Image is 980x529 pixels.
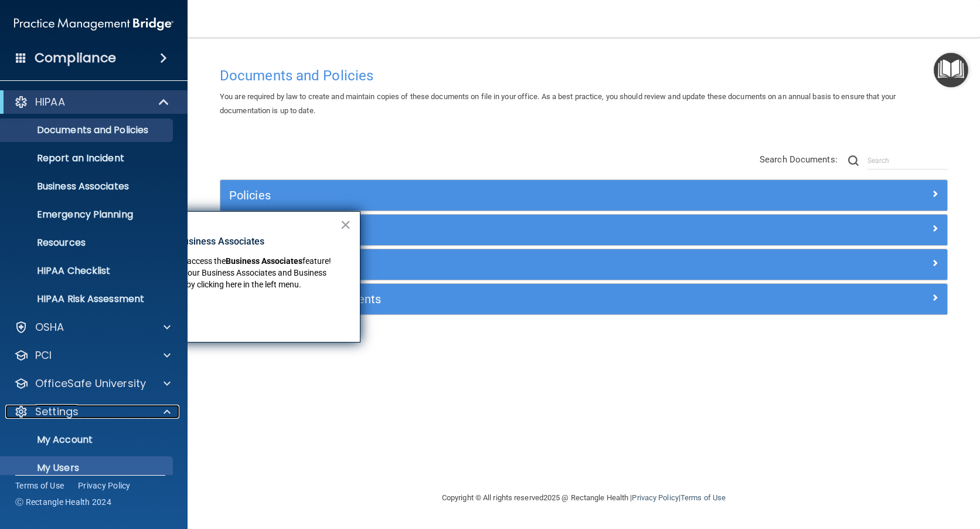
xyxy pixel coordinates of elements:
a: Privacy Policy [78,480,131,491]
p: HIPAA Checklist [8,265,168,277]
img: PMB logo [14,12,173,36]
h4: Documents and Policies [220,68,948,83]
span: feature! You can now manage your Business Associates and Business Associate Agreements by clickin... [103,256,333,289]
p: New Location for Business Associates [103,235,339,248]
h5: Employee Acknowledgments [229,293,757,306]
a: Terms of Use [680,493,726,502]
p: OSHA [35,320,64,334]
p: Settings [35,405,79,419]
p: HIPAA Risk Assessment [8,293,168,305]
a: Terms of Use [15,480,64,491]
div: Copyright © All rights reserved 2025 @ Rectangle Health | | [370,479,798,517]
strong: Business Associates [226,256,302,266]
img: ic-search.3b580494.png [848,155,859,166]
p: Emergency Planning [8,209,168,221]
input: Search [867,152,948,169]
h5: Policies [229,189,757,202]
span: You are required by law to create and maintain copies of these documents on file in your office. ... [220,92,896,115]
p: My Account [8,434,168,446]
button: Open Resource Center [934,53,968,87]
a: Privacy Policy [632,493,678,502]
p: Documents and Policies [8,124,168,136]
span: Search Documents: [760,154,838,165]
span: Ⓒ Rectangle Health 2024 [15,496,111,508]
p: OfficeSafe University [35,377,146,391]
p: HIPAA [35,95,65,109]
h5: Practice Forms and Logs [229,258,757,271]
h4: Compliance [35,50,116,66]
p: Report an Incident [8,152,168,164]
p: My Users [8,462,168,474]
p: Resources [8,237,168,249]
p: PCI [35,348,52,362]
button: Close [340,215,351,234]
p: Business Associates [8,181,168,192]
h5: Privacy Documents [229,223,757,236]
